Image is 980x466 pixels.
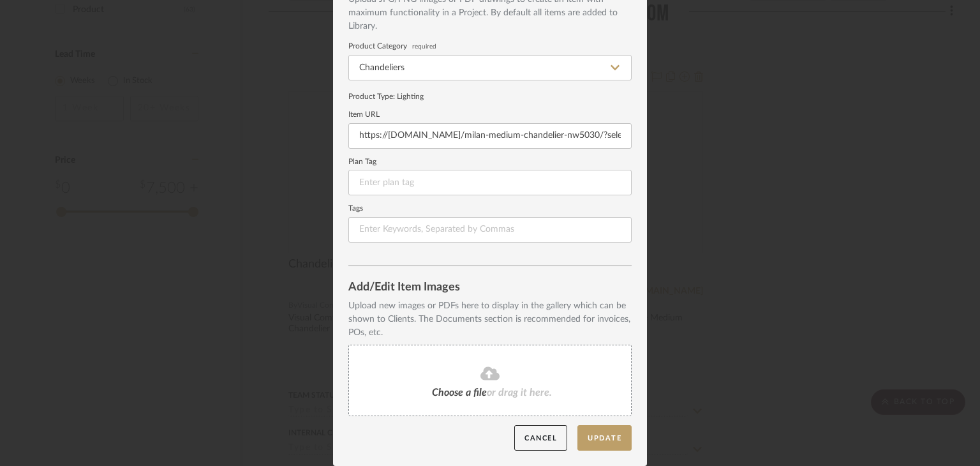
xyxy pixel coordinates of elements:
input: Enter Keywords, Separated by Commas [348,217,632,243]
button: Update [577,425,632,451]
label: Plan Tag [348,159,632,165]
span: required [412,44,436,49]
div: Upload new images or PDFs here to display in the gallery which can be shown to Clients. The Docum... [348,299,632,340]
div: Add/Edit Item Images [348,282,632,294]
input: Enter plan tag [348,170,632,195]
label: Tags [348,206,632,212]
div: Product Type [348,91,632,102]
input: Enter URL [348,123,632,149]
label: Item URL [348,112,632,118]
span: or drag it here. [487,387,552,398]
span: : Lighting [393,93,424,100]
button: Cancel [514,425,567,451]
input: Type a category to search and select [348,55,632,80]
label: Product Category [348,43,632,50]
span: Choose a file [432,387,487,398]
